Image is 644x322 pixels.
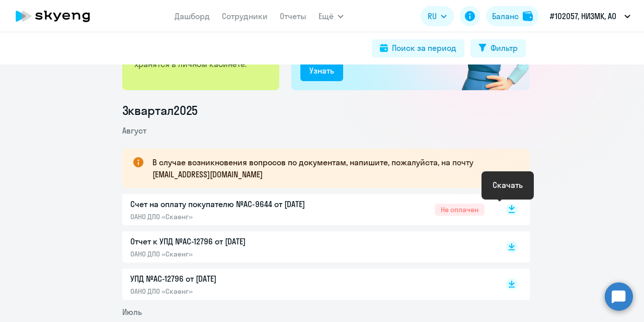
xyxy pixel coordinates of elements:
[372,39,464,57] button: Поиск за период
[435,204,485,216] span: Не оплачен
[130,212,342,221] p: ОАНО ДПО «Скаенг»
[130,235,342,247] p: Отчет к УПД №AC-12796 от [DATE]
[130,235,485,259] a: Отчет к УПД №AC-12796 от [DATE]ОАНО ДПО «Скаенг»
[222,11,268,21] a: Сотрудники
[428,10,437,22] span: RU
[122,102,530,118] li: 3 квартал 2025
[523,11,533,21] img: balance
[492,10,519,22] div: Баланс
[122,307,142,317] span: Июль
[486,6,539,26] button: Балансbalance
[152,156,512,180] p: В случае возникновения вопросов по документам, напишите, пожалуйста, на почту [EMAIL_ADDRESS][DOM...
[130,198,342,210] p: Счет на оплату покупателю №AC-9644 от [DATE]
[130,198,485,221] a: Счет на оплату покупателю №AC-9644 от [DATE]ОАНО ДПО «Скаенг»Не оплачен
[493,179,523,191] div: Скачать
[122,125,146,136] span: Август
[130,273,485,296] a: УПД №AC-12796 от [DATE]ОАНО ДПО «Скаенг»
[318,6,344,26] button: Ещё
[280,11,306,21] a: Отчеты
[130,273,342,285] p: УПД №AC-12796 от [DATE]
[318,10,334,22] span: Ещё
[491,42,518,54] div: Фильтр
[130,249,342,259] p: ОАНО ДПО «Скаенг»
[309,65,334,77] div: Узнать
[470,39,526,57] button: Фильтр
[550,10,616,22] p: #102057, НИЗМК, АО
[421,6,454,26] button: RU
[130,287,342,296] p: ОАНО ДПО «Скаенг»
[392,42,456,54] div: Поиск за период
[175,11,210,21] a: Дашборд
[545,4,635,28] button: #102057, НИЗМК, АО
[300,61,343,81] button: Узнать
